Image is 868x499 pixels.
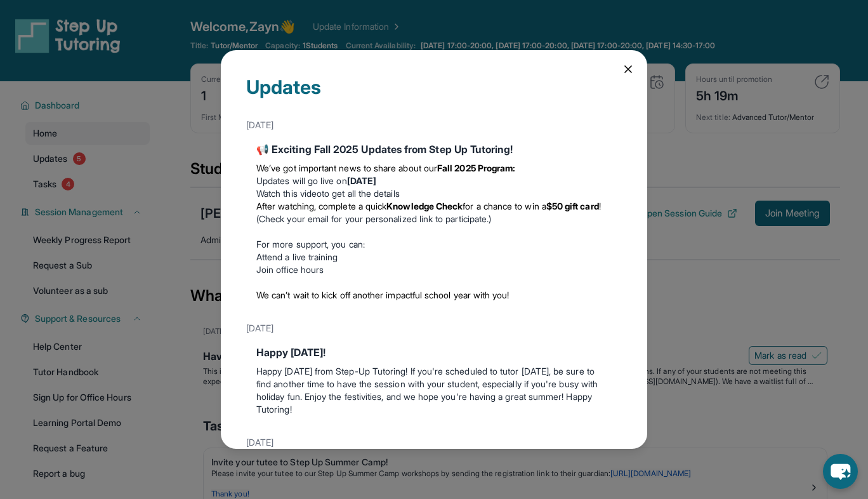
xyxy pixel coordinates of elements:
[246,317,622,340] div: [DATE]
[256,175,612,187] li: Updates will go live on
[256,188,322,199] a: Watch this video
[256,289,510,300] span: We can’t wait to kick off another impactful school year with you!
[246,76,622,114] div: Updates
[246,114,622,136] div: [DATE]
[823,454,858,489] button: chat-button
[599,201,601,211] span: !
[256,251,338,262] a: Attend a live training
[256,345,612,360] div: Happy [DATE]!
[463,201,546,211] span: for a chance to win a
[437,163,515,173] strong: Fall 2025 Program:
[546,201,599,211] strong: $50 gift card
[256,365,612,416] p: Happy [DATE] from Step-Up Tutoring! If you're scheduled to tutor [DATE], be sure to find another ...
[256,187,612,200] li: to get all the details
[256,200,612,225] li: (Check your email for your personalized link to participate.)
[386,201,463,211] strong: Knowledge Check
[256,201,386,211] span: After watching, complete a quick
[246,431,622,454] div: [DATE]
[256,142,612,157] div: 📢 Exciting Fall 2025 Updates from Step Up Tutoring!
[256,238,612,251] p: For more support, you can:
[256,264,324,275] a: Join office hours
[347,175,376,186] strong: [DATE]
[256,163,437,173] span: We’ve got important news to share about our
